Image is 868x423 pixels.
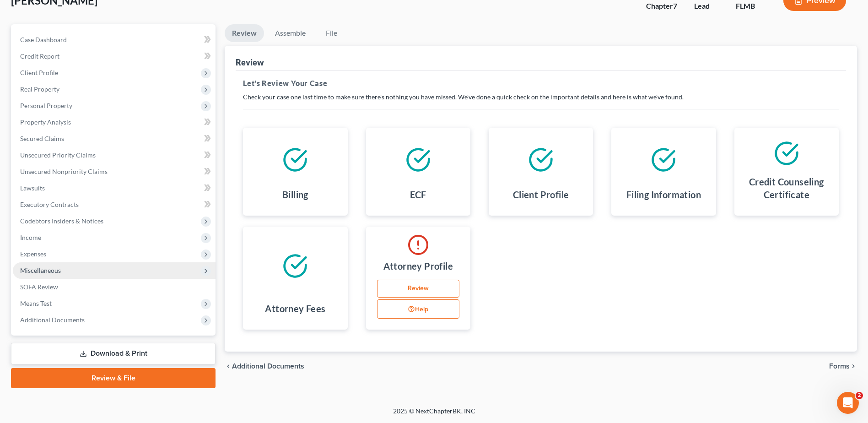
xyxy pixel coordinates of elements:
[265,302,325,315] h4: Attorney Fees
[377,280,459,298] a: Review
[673,1,677,10] span: 7
[856,392,863,399] span: 2
[13,130,216,147] a: Secured Claims
[173,407,695,423] div: 2025 © NextChapterBK, INC
[20,184,45,192] span: Lawsuits
[20,102,72,109] span: Personal Property
[20,201,79,208] span: Executory Contracts
[383,260,453,272] h4: Attorney Profile
[513,188,569,201] h4: Client Profile
[20,52,59,60] span: Credit Report
[13,48,216,65] a: Credit Report
[243,92,839,102] p: Check your case one last time to make sure there's nothing you have missed. We've done a quick ch...
[837,392,859,414] iframe: Intercom live chat
[13,163,216,180] a: Unsecured Nonpriority Claims
[646,1,679,11] div: Chapter
[232,363,304,370] span: Additional Documents
[225,24,264,42] a: Review
[20,250,46,258] span: Expenses
[13,114,216,130] a: Property Analysis
[236,57,264,68] div: Review
[736,1,769,11] div: FLMB
[13,279,216,295] a: SOFA Review
[829,363,850,370] span: Forms
[11,343,216,364] a: Download & Print
[20,266,61,274] span: Miscellaneous
[20,316,85,324] span: Additional Documents
[13,180,216,196] a: Lawsuits
[20,69,58,76] span: Client Profile
[268,24,313,42] a: Assemble
[626,188,701,201] h4: Filing Information
[225,363,304,370] a: chevron_left Additional Documents
[225,363,232,370] i: chevron_left
[742,175,831,201] h4: Credit Counseling Certificate
[20,135,64,142] span: Secured Claims
[377,299,459,319] button: Help
[829,363,857,370] button: Forms chevron_right
[282,188,308,201] h4: Billing
[11,368,216,388] a: Review & File
[377,299,463,320] div: Help
[20,118,71,126] span: Property Analysis
[13,32,216,48] a: Case Dashboard
[243,78,839,89] h5: Let's Review Your Case
[317,24,346,42] a: File
[13,196,216,213] a: Executory Contracts
[13,147,216,163] a: Unsecured Priority Claims
[20,233,41,241] span: Income
[20,168,108,175] span: Unsecured Nonpriority Claims
[20,85,59,93] span: Real Property
[410,188,426,201] h4: ECF
[850,363,857,370] i: chevron_right
[20,217,103,225] span: Codebtors Insiders & Notices
[20,151,96,159] span: Unsecured Priority Claims
[20,36,67,43] span: Case Dashboard
[20,283,58,291] span: SOFA Review
[694,1,721,11] div: Lead
[20,299,52,307] span: Means Test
